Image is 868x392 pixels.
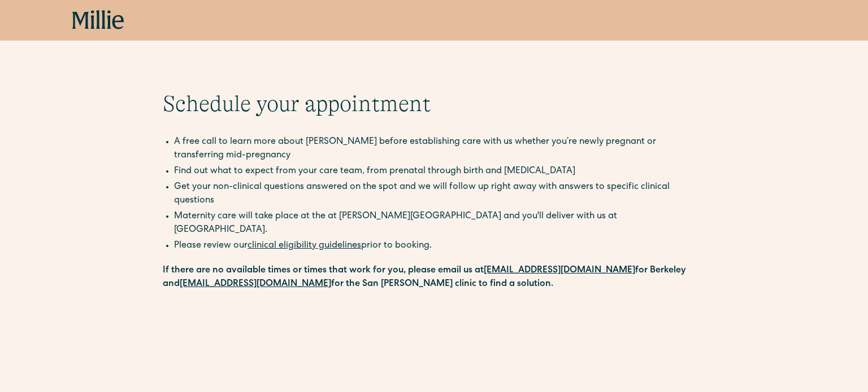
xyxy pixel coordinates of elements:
[174,239,705,253] li: Please review our prior to booking.
[163,266,484,275] strong: If there are no available times or times that work for you, please email us at
[174,165,705,178] li: Find out what to expect from your care team, from prenatal through birth and [MEDICAL_DATA]
[180,280,331,289] a: [EMAIL_ADDRESS][DOMAIN_NAME]
[174,180,705,208] li: Get your non-clinical questions answered on the spot and we will follow up right away with answer...
[174,135,705,162] li: A free call to learn more about [PERSON_NAME] before establishing care with us whether you’re new...
[174,210,705,237] li: Maternity care will take place at the at [PERSON_NAME][GEOGRAPHIC_DATA] and you'll deliver with u...
[331,280,553,289] strong: for the San [PERSON_NAME] clinic to find a solution.
[484,266,635,275] a: [EMAIL_ADDRESS][DOMAIN_NAME]
[248,241,361,250] a: clinical eligibility guidelines
[163,90,705,117] h1: Schedule your appointment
